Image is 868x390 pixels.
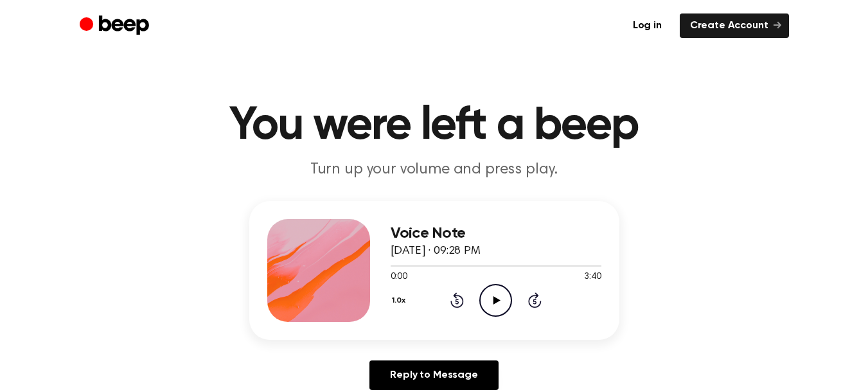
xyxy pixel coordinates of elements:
a: Beep [80,13,152,39]
h1: You were left a beep [105,103,763,149]
span: 3:40 [584,270,601,284]
button: 1.0x [391,290,411,312]
a: Reply to Message [369,360,498,390]
span: 0:00 [391,270,407,284]
a: Create Account [680,13,789,38]
h3: Voice Note [391,225,601,242]
a: Log in [623,13,672,38]
span: [DATE] · 09:28 PM [391,245,481,257]
p: Turn up your volume and press play. [188,159,681,181]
